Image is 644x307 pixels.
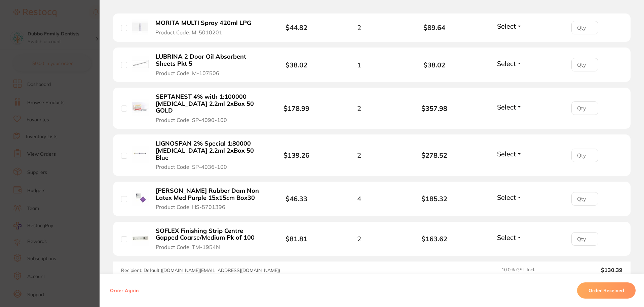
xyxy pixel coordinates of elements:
span: 2 [357,24,361,31]
b: $357.98 [397,104,472,112]
b: $44.82 [286,23,307,32]
img: SEPTANEST 4% with 1:100000 adrenalin 2.2ml 2xBox 50 GOLD [132,99,149,116]
button: SEPTANEST 4% with 1:100000 [MEDICAL_DATA] 2.2ml 2xBox 50 GOLD Product Code: SP-4090-100 [154,93,262,123]
b: $81.81 [286,235,307,243]
span: 2 [357,104,361,112]
img: LIGNOSPAN 2% Special 1:80000 adrenalin 2.2ml 2xBox 50 Blue [132,146,149,163]
b: $178.99 [283,104,309,113]
input: Qty [571,192,598,206]
span: Select [497,59,516,68]
b: $185.32 [397,195,472,203]
b: LUBRINA 2 Door Oil Absorbent Sheets Pkt 5 [156,53,260,67]
span: 1 [357,61,361,69]
button: [PERSON_NAME] Rubber Dam Non Latex Med Purple 15x15cm Box30 Product Code: HS-5701396 [154,187,262,211]
span: 2 [357,151,361,159]
span: Product Code: SP-4036-100 [156,164,227,170]
span: Select [497,193,516,202]
span: Product Code: M-107506 [156,70,219,76]
span: 10.0 % GST Incl. [501,267,559,273]
b: $89.64 [397,24,472,31]
b: $139.26 [283,151,309,159]
input: Qty [571,232,598,246]
b: [PERSON_NAME] Rubber Dam Non Latex Med Purple 15x15cm Box30 [156,187,260,201]
button: Select [495,22,524,30]
button: Select [495,150,524,158]
b: SOFLEX Finishing Strip Centre Gapped Coarse/Medium Pk of 100 [156,227,260,241]
span: Select [497,233,516,242]
button: MORITA MULTI Spray 420ml LPG Product Code: M-5010201 [153,19,259,36]
img: SOFLEX Finishing Strip Centre Gapped Coarse/Medium Pk of 100 [132,230,149,246]
b: $46.33 [286,194,307,203]
span: 2 [357,235,361,243]
button: Select [495,233,524,242]
button: Select [495,103,524,111]
span: Select [497,22,516,30]
input: Qty [571,101,598,115]
span: Select [497,103,516,111]
img: HENRY SCHEIN Rubber Dam Non Latex Med Purple 15x15cm Box30 [132,190,149,206]
button: LUBRINA 2 Door Oil Absorbent Sheets Pkt 5 Product Code: M-107506 [154,53,262,76]
span: Product Code: TM-1954N [156,244,220,250]
span: Product Code: HS-5701396 [156,204,225,210]
button: Select [495,59,524,68]
span: Product Code: SP-4090-100 [156,117,227,123]
button: Order Received [577,282,636,299]
input: Qty [571,149,598,162]
span: Product Code: M-5010201 [155,29,222,35]
button: LIGNOSPAN 2% Special 1:80000 [MEDICAL_DATA] 2.2ml 2xBox 50 Blue Product Code: SP-4036-100 [154,140,262,170]
button: SOFLEX Finishing Strip Centre Gapped Coarse/Medium Pk of 100 Product Code: TM-1954N [154,227,262,251]
b: $278.52 [397,151,472,159]
span: Recipient: Default ( [DOMAIN_NAME][EMAIL_ADDRESS][DOMAIN_NAME] ) [121,267,280,273]
input: Qty [571,58,598,71]
button: Select [495,193,524,202]
b: $38.02 [397,61,472,69]
input: Qty [571,21,598,34]
b: $163.62 [397,235,472,243]
b: $38.02 [286,61,307,69]
b: SEPTANEST 4% with 1:100000 [MEDICAL_DATA] 2.2ml 2xBox 50 GOLD [156,93,260,114]
span: Select [497,150,516,158]
output: $130.39 [565,267,622,273]
span: 4 [357,195,361,203]
img: MORITA MULTI Spray 420ml LPG [132,19,148,35]
img: LUBRINA 2 Door Oil Absorbent Sheets Pkt 5 [132,56,149,72]
b: MORITA MULTI Spray 420ml LPG [155,20,251,27]
b: LIGNOSPAN 2% Special 1:80000 [MEDICAL_DATA] 2.2ml 2xBox 50 Blue [156,140,260,161]
button: Order Again [108,287,141,294]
